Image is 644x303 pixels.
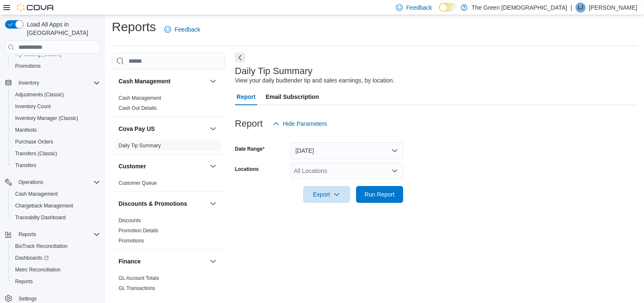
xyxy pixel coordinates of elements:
[439,3,457,12] input: Dark Mode
[119,237,144,244] span: Promotions
[15,63,41,69] span: Promotions
[269,115,330,132] button: Hide Parameters
[119,125,155,133] h3: Cova Pay US
[2,176,103,188] button: Operations
[119,77,171,85] h3: Cash Management
[12,189,61,199] a: Cash Management
[235,166,259,173] label: Locations
[235,76,395,85] div: View your daily budtender tip and sales earnings, by location.
[575,3,586,13] div: Linda Jones
[208,161,218,171] button: Customer
[283,120,327,128] span: Hide Parameters
[119,142,161,149] span: Daily Tip Summary
[119,180,157,186] span: Customer Queue
[15,115,78,122] span: Inventory Manager (Classic)
[112,273,225,297] div: Finance
[12,61,100,71] span: Promotions
[15,103,51,110] span: Inventory Count
[406,3,432,12] span: Feedback
[8,212,103,223] button: Traceabilty Dashboard
[8,188,103,200] button: Cash Management
[12,101,100,112] span: Inventory Count
[8,200,103,212] button: Chargeback Management
[208,76,218,86] button: Cash Management
[2,77,103,89] button: Inventory
[235,53,245,63] button: Next
[119,95,161,101] span: Cash Management
[12,101,54,112] a: Inventory Count
[8,240,103,252] button: BioTrack Reconciliation
[8,89,103,101] button: Adjustments (Classic)
[290,142,403,159] button: [DATE]
[12,189,100,199] span: Cash Management
[472,3,567,13] p: The Green [DEMOGRAPHIC_DATA]
[112,93,225,117] div: Cash Management
[18,231,36,238] span: Reports
[12,125,40,135] a: Manifests
[12,265,100,275] span: Metrc Reconciliation
[15,177,100,187] span: Operations
[8,60,103,72] button: Promotions
[15,127,37,133] span: Manifests
[235,119,263,129] h3: Report
[12,265,64,275] a: Metrc Reconciliation
[15,243,68,250] span: BioTrack Reconciliation
[589,3,637,13] p: [PERSON_NAME]
[15,162,36,169] span: Transfers
[18,179,43,186] span: Operations
[8,136,103,148] button: Purchase Orders
[12,113,100,123] span: Inventory Manager (Classic)
[8,264,103,276] button: Metrc Reconciliation
[119,218,141,223] a: Discounts
[12,201,100,211] span: Chargeback Management
[356,186,403,203] button: Run Report
[12,149,61,159] a: Transfers (Classic)
[119,275,159,281] a: GL Account Totals
[119,257,141,266] h3: Finance
[235,66,312,76] h3: Daily Tip Summary
[12,90,67,100] a: Adjustments (Classic)
[15,214,66,221] span: Traceabilty Dashboard
[266,88,319,105] span: Email Subscription
[308,186,345,203] span: Export
[24,20,100,37] span: Load All Apps in [GEOGRAPHIC_DATA]
[112,215,225,249] div: Discounts & Promotions
[235,146,265,152] label: Date Range
[12,253,100,263] span: Dashboards
[15,91,64,98] span: Adjustments (Classic)
[12,201,77,211] a: Chargeback Management
[119,105,157,111] a: Cash Out Details
[119,199,187,208] h3: Discounts & Promotions
[578,3,583,13] span: LJ
[12,137,57,147] a: Purchase Orders
[570,3,572,13] p: |
[12,241,71,251] a: BioTrack Reconciliation
[12,137,100,147] span: Purchase Orders
[119,143,161,149] a: Daily Tip Summary
[15,266,61,273] span: Metrc Reconciliation
[12,160,100,170] span: Transfers
[119,238,144,244] a: Promotions
[8,252,103,264] a: Dashboards
[208,256,218,266] button: Finance
[12,113,82,123] a: Inventory Manager (Classic)
[12,253,52,263] a: Dashboards
[15,255,49,261] span: Dashboards
[15,150,57,157] span: Transfers (Classic)
[112,178,225,191] div: Customer
[112,141,225,154] div: Cova Pay US
[15,191,58,197] span: Cash Management
[15,78,42,88] button: Inventory
[12,276,100,287] span: Reports
[12,213,69,223] a: Traceabilty Dashboard
[119,257,206,266] button: Finance
[303,186,350,203] button: Export
[18,295,37,302] span: Settings
[119,162,206,170] button: Customer
[119,217,141,224] span: Discounts
[18,80,39,86] span: Inventory
[119,162,146,170] h3: Customer
[8,159,103,171] button: Transfers
[8,124,103,136] button: Manifests
[391,167,398,174] button: Open list of options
